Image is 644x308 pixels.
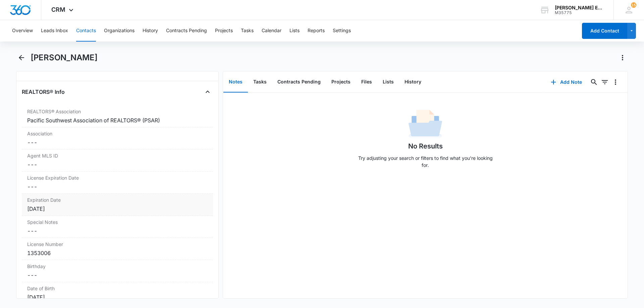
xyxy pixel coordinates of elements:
[223,72,248,93] button: Notes
[326,72,356,93] button: Projects
[31,53,98,63] h1: [PERSON_NAME]
[617,52,628,63] button: Actions
[248,72,272,93] button: Tasks
[22,149,213,172] div: Agent MLS ID---
[27,152,208,159] label: Agent MLS ID
[76,20,96,42] button: Contacts
[377,72,399,93] button: Lists
[27,174,208,181] label: License Expiration Date
[408,141,443,151] h1: No Results
[27,227,208,235] dd: ---
[27,196,208,203] label: Expiration Date
[27,285,208,292] label: Date of Birth
[104,20,135,42] button: Organizations
[12,20,33,42] button: Overview
[143,20,158,42] button: History
[241,20,254,42] button: Tasks
[22,105,213,127] div: REALTORS® AssociationPacific Southwest Association of REALTORS® (PSAR)
[333,20,351,42] button: Settings
[16,52,26,63] button: Back
[27,116,208,124] div: Pacific Southwest Association of REALTORS® (PSAR)
[27,183,208,191] dd: ---
[409,108,442,141] img: No Data
[22,238,213,260] div: License Number1353006
[166,20,207,42] button: Contracts Pending
[27,108,208,115] label: REALTORS® Association
[589,77,599,87] button: Search...
[22,127,213,149] div: Association---
[27,241,208,248] label: License Number
[289,20,300,42] button: Lists
[631,2,636,8] div: notifications count
[22,260,213,282] div: Birthday---
[27,130,208,137] label: Association
[610,77,621,87] button: Overflow Menu
[22,194,213,216] div: Expiration Date[DATE]
[631,2,636,8] span: 15
[27,293,208,301] div: [DATE]
[27,219,208,226] label: Special Notes
[555,5,604,10] div: account name
[41,20,68,42] button: Leads Inbox
[215,20,233,42] button: Projects
[599,77,610,87] button: Filters
[27,205,208,213] div: [DATE]
[272,72,326,93] button: Contracts Pending
[399,72,427,93] button: History
[355,155,496,169] p: Try adjusting your search or filters to find what you’re looking for.
[22,172,213,194] div: License Expiration Date---
[356,72,377,93] button: Files
[582,23,627,39] button: Add Contact
[22,282,213,304] div: Date of Birth[DATE]
[22,88,65,96] h4: REALTORS® Info
[555,10,604,15] div: account id
[27,249,208,257] div: 1353006
[27,138,208,146] dd: ---
[308,20,325,42] button: Reports
[27,161,208,169] dd: ---
[51,6,65,13] span: CRM
[22,216,213,238] div: Special Notes---
[544,74,589,90] button: Add Note
[202,86,213,97] button: Close
[27,263,208,270] label: Birthday
[27,271,208,279] dd: ---
[262,20,281,42] button: Calendar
